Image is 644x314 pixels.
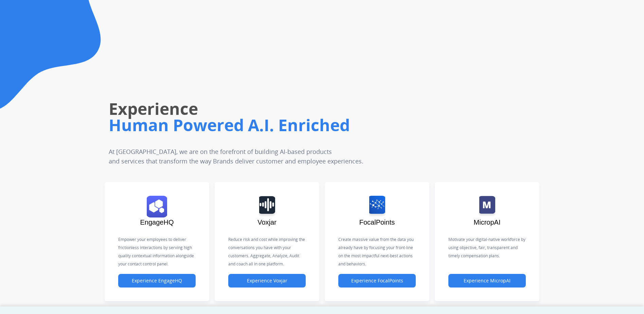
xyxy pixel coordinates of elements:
span: EngageHQ [140,219,174,226]
span: MicropAI [474,219,501,226]
span: Voxjar [257,219,276,226]
p: Create massive value from the data you already have by focusing your front-line on the most impac... [338,235,416,268]
h1: Experience [109,98,455,120]
h1: Human Powered A.I. Enriched [109,114,455,136]
button: Experience EngageHQ [118,274,196,287]
button: Experience MicropAI [448,274,526,287]
button: Experience FocalPoints [338,274,416,287]
img: logo [259,196,275,217]
img: logo [147,196,167,217]
p: Motivate your digital-native workforce by using objective, fair, transparent and timely compensat... [448,235,526,260]
a: Experience EngageHQ [118,278,196,284]
a: Experience FocalPoints [338,278,416,284]
p: Reduce risk and cost while improving the conversations you have with your customers. Aggregate, A... [228,235,306,268]
p: At [GEOGRAPHIC_DATA], we are on the forefront of building AI-based products and services that tra... [109,147,411,166]
button: Experience Voxjar [228,274,306,287]
img: logo [479,196,495,217]
a: Experience Voxjar [228,278,306,284]
span: FocalPoints [359,219,395,226]
a: Experience MicropAI [448,278,526,284]
img: logo [369,196,385,217]
p: Empower your employees to deliver frictionless interactions by serving high quality contextual in... [118,235,196,268]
